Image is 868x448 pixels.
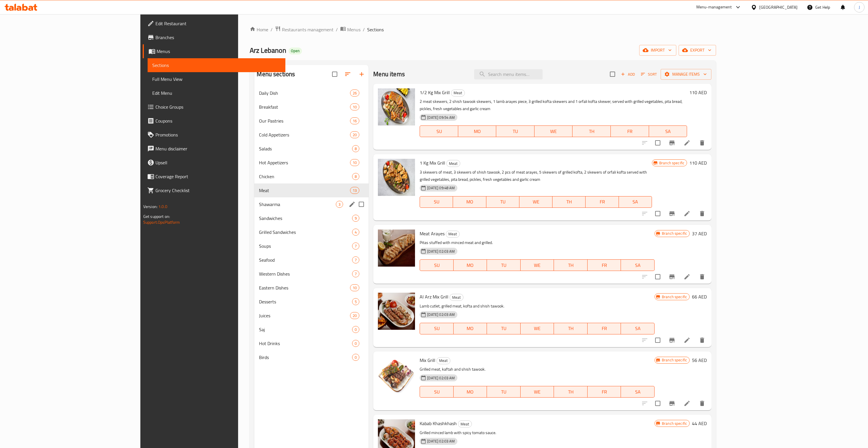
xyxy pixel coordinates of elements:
h6: 44 AED [692,419,707,427]
span: FR [590,388,619,396]
div: items [352,354,359,361]
span: Juices [259,312,350,319]
div: items [350,187,359,194]
button: SA [649,125,687,137]
span: Birds [259,354,352,361]
span: 10 [350,160,359,165]
span: Hot Appetizers [259,159,350,166]
span: TU [499,127,532,136]
button: SU [420,323,453,334]
span: Add item [619,70,637,79]
span: Manage items [665,71,707,78]
p: 2 meat skewers, 2 shish tawook skewers, 1 lamb arayes piece, 3 grilled kofta skewers and 1 orfali... [420,98,687,112]
span: [DATE] 02:03 AM [425,375,457,381]
span: Branch specific [659,421,689,426]
span: WE [523,324,552,333]
a: Coverage Report [143,170,285,183]
a: Menus [143,44,285,58]
span: 20 [350,313,359,318]
span: Meat [446,231,459,237]
button: TU [486,196,519,208]
span: 10 [350,285,359,291]
a: Edit menu item [684,337,691,344]
div: [GEOGRAPHIC_DATA] [759,4,798,10]
button: TU [487,323,521,334]
button: WE [521,386,554,398]
button: Sort [639,70,658,79]
span: import [644,47,672,54]
div: Saj [259,326,352,333]
span: Sections [152,62,281,69]
span: SA [623,261,652,269]
span: 16 [350,118,359,124]
span: WE [523,388,552,396]
div: Sandwiches9 [254,211,369,225]
div: Meat [458,420,472,427]
div: items [350,284,359,291]
span: 10 [350,104,359,110]
a: Upsell [143,156,285,170]
span: Restaurants management [282,26,334,33]
span: SU [422,261,451,269]
span: SA [651,127,685,136]
span: Branches [155,34,281,41]
button: SA [621,323,655,334]
span: WE [523,261,552,269]
span: MO [456,324,485,333]
span: TH [556,324,585,333]
span: SA [621,198,650,206]
span: Hot Drinks [259,340,352,347]
button: SU [420,259,453,271]
button: delete [695,270,709,284]
button: FR [588,259,621,271]
span: Menu disclaimer [155,145,281,152]
span: Branch specific [659,357,689,363]
span: Branch specific [657,160,687,166]
a: Edit Menu [148,86,285,100]
a: Edit menu item [684,273,691,280]
div: Breakfast [259,103,350,110]
span: Eastern Dishes [259,284,350,291]
span: Select all sections [329,68,341,80]
button: Manage items [661,69,711,80]
nav: Menu sections [254,84,369,367]
div: Meat [446,160,460,167]
span: Kabab Khashkhash [420,419,457,428]
button: FR [588,323,621,334]
img: Mix Grill [378,356,415,393]
span: SU [422,388,451,396]
button: FR [588,386,621,398]
button: FR [611,125,649,137]
span: TU [489,324,518,333]
span: Sandwiches [259,215,352,222]
h6: 37 AED [692,230,707,238]
span: MO [461,127,494,136]
span: FR [613,127,647,136]
div: Meat [450,294,463,301]
button: export [679,45,716,56]
span: FR [588,198,616,206]
img: Al Arz Mix Grill [378,293,415,330]
div: items [350,90,359,96]
span: Meat [451,90,465,96]
div: Our Pastries16 [254,114,369,128]
div: Hot Appetizers10 [254,156,369,170]
h6: 110 AED [689,159,707,167]
span: 9 [352,216,359,221]
span: Menus [157,48,281,55]
span: Desserts [259,298,352,305]
button: delete [695,136,709,150]
button: import [639,45,676,56]
div: Chicken8 [254,170,369,183]
li: / [363,26,365,33]
span: Edit Restaurant [155,20,281,27]
div: Meat13 [254,183,369,197]
span: Select to update [652,207,664,220]
div: items [336,201,343,208]
div: items [350,131,359,138]
p: Grilled minced lamb with spicy tomato sauce. [420,429,655,436]
a: Restaurants management [275,26,334,33]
